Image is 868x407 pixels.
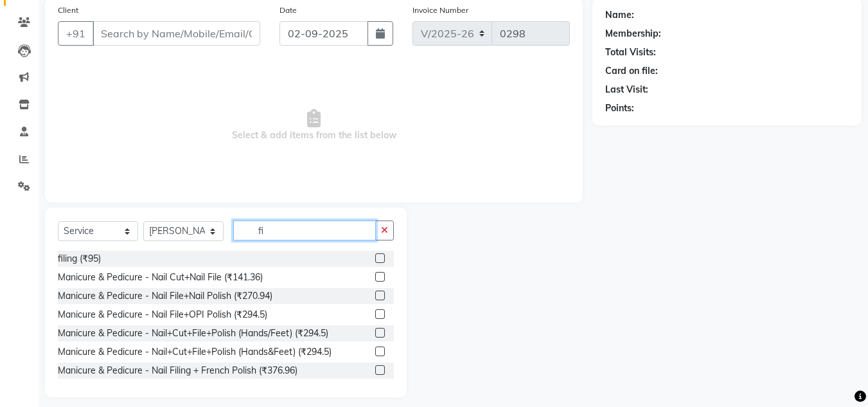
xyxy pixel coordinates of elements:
[605,27,661,41] div: Membership:
[58,345,332,359] div: Manicure & Pedicure - Nail+Cut+File+Polish (Hands&Feet) (₹294.5)
[58,271,263,284] div: Manicure & Pedicure - Nail Cut+Nail File (₹141.36)
[605,64,658,78] div: Card on file:
[279,5,297,16] label: Date
[58,289,272,303] div: Manicure & Pedicure - Nail File+Nail Polish (₹270.94)
[233,221,376,240] input: Search or Scan
[605,102,634,115] div: Points:
[58,21,94,46] button: +91
[412,5,468,16] label: Invoice Number
[605,46,656,59] div: Total Visits:
[58,308,267,321] div: Manicure & Pedicure - Nail File+OPI Polish (₹294.5)
[605,83,648,96] div: Last Visit:
[58,61,570,190] span: Select & add items from the list below
[58,5,78,16] label: Client
[58,252,101,266] div: filing (₹95)
[93,21,260,46] input: Search by Name/Mobile/Email/Code
[58,364,297,377] div: Manicure & Pedicure - Nail Filing + French Polish (₹376.96)
[605,8,634,22] div: Name:
[58,327,328,340] div: Manicure & Pedicure - Nail+Cut+File+Polish (Hands/Feet) (₹294.5)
